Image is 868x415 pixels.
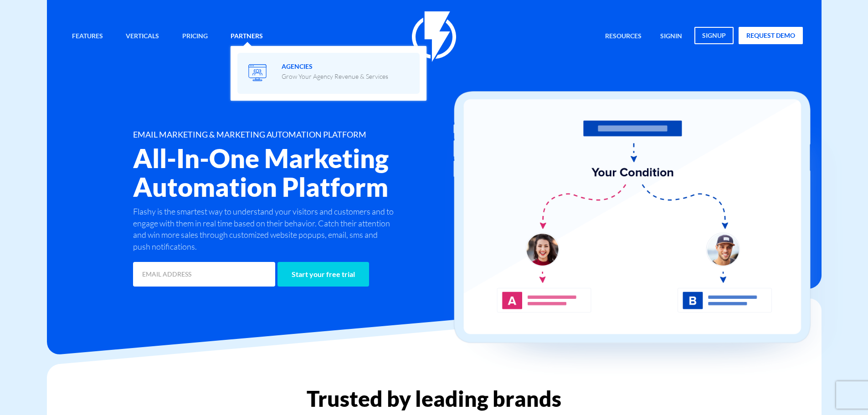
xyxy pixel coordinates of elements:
a: signup [694,27,734,44]
p: Flashy is the smartest way to understand your visitors and customers and to engage with them in r... [133,206,396,253]
input: Start your free trial [277,262,369,287]
a: Pricing [175,27,215,46]
a: AgenciesGrow Your Agency Revenue & Services [237,53,420,94]
p: Grow Your Agency Revenue & Services [282,72,388,81]
input: EMAIL ADDRESS [133,262,275,287]
a: Verticals [119,27,166,46]
h1: EMAIL MARKETING & MARKETING AUTOMATION PLATFORM [133,130,488,139]
h2: Trusted by leading brands [47,387,822,410]
a: Resources [598,27,648,46]
a: Features [65,27,110,46]
a: request demo [739,27,803,44]
span: Agencies [282,60,388,81]
a: signin [653,27,689,46]
a: Partners [224,27,270,46]
h2: All-In-One Marketing Automation Platform [133,144,488,201]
